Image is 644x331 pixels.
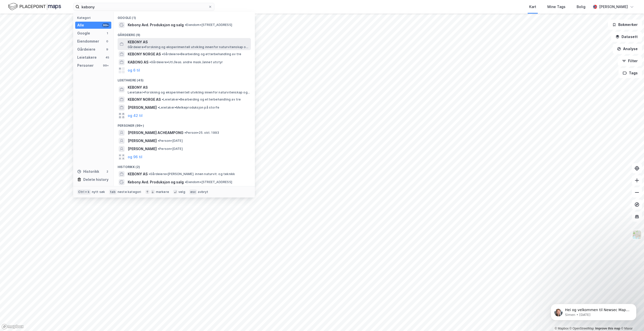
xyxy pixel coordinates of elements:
[128,171,148,177] span: KEBONY AS
[77,22,84,28] div: Alle
[619,68,642,78] button: Tags
[149,60,223,64] span: Gårdeiere • Utl./leas. andre mask./annet utstyr
[128,67,140,73] button: og 6 til
[555,327,569,330] a: Mapbox
[128,96,161,103] span: KEBONY NORGE AS
[149,172,235,176] span: Gårdeiere • [PERSON_NAME]. innen naturvit. og teknikk
[158,139,183,143] span: Person • [DATE]
[128,84,249,90] span: KEBONY AS
[595,327,620,330] a: Improve this map
[114,74,255,83] div: Leietakere (45)
[198,190,208,194] div: avbryt
[77,38,99,44] div: Eiendommer
[77,16,111,20] div: Kategori
[158,139,159,143] span: •
[102,63,109,68] div: 99+
[577,4,585,10] div: Bolig
[77,54,97,60] div: Leietakere
[162,97,241,102] span: Leietaker • Bearbeiding og etterbehandling av tre
[105,170,109,174] div: 2
[128,39,249,45] span: KEBONY AS
[83,177,109,183] div: Delete history
[570,327,594,330] a: OpenStreetMap
[92,190,105,194] div: nytt søk
[128,45,250,49] span: Gårdeiere • Forskning og eksperimentell utvikling innenfor naturvitenskap og teknikk
[158,147,159,151] span: •
[158,147,183,151] span: Person • [DATE]
[185,180,232,184] span: Eiendom • [STREET_ADDRESS]
[599,4,628,10] div: [PERSON_NAME]
[114,161,255,170] div: Historikk (2)
[149,60,151,64] span: •
[178,190,185,194] div: velg
[114,29,255,38] div: Gårdeiere (9)
[8,2,61,11] img: logo.f888ab2527a4732fd821a326f86c7f29.svg
[149,172,150,176] span: •
[77,46,95,52] div: Gårdeiere
[105,47,109,51] div: 9
[543,293,644,328] iframe: Intercom notifications message
[162,52,163,56] span: •
[77,169,99,175] div: Historikk
[128,113,143,119] button: og 42 til
[128,179,184,185] span: Kebony Avd. Produksjon og salg
[608,20,642,30] button: Bokmerker
[547,4,566,10] div: Mine Tags
[77,62,94,69] div: Personer
[529,4,536,10] div: Kart
[114,12,255,21] div: Google (1)
[162,97,163,101] span: •
[632,230,642,240] img: Z
[185,23,232,27] span: Eiendom • [STREET_ADDRESS]
[77,30,90,36] div: Google
[128,51,161,57] span: KEBONY NORGE AS
[105,31,109,35] div: 1
[128,130,183,136] span: [PERSON_NAME] ACHEAMPONG
[128,90,250,94] span: Leietaker • Forskning og eksperimentell utvikling innenfor naturvitenskap og teknikk
[128,154,142,160] button: og 96 til
[618,56,642,66] button: Filter
[158,106,219,110] span: Leietaker • Melkeproduksjon på storfe
[185,180,186,184] span: •
[77,189,91,194] div: Ctrl + k
[613,44,642,54] button: Analyse
[611,32,642,42] button: Datasett
[185,23,186,27] span: •
[128,146,157,152] span: [PERSON_NAME]
[189,189,197,194] div: esc
[118,190,141,194] div: neste kategori
[156,190,169,194] div: markere
[128,59,148,65] span: KABONG AS
[79,3,208,11] input: Søk på adresse, matrikkel, gårdeiere, leietakere eller personer
[114,120,255,129] div: Personer (99+)
[109,189,117,194] div: tab
[2,324,24,329] a: Mapbox homepage
[158,106,159,109] span: •
[105,55,109,59] div: 45
[102,23,109,27] div: 99+
[128,22,184,28] span: Kebony Avd. Produksjon og salg
[128,105,157,111] span: [PERSON_NAME]
[105,39,109,43] div: 0
[128,138,157,144] span: [PERSON_NAME]
[184,131,186,135] span: •
[184,131,219,135] span: Person • 25. okt. 1993
[162,52,241,56] span: Gårdeiere • Bearbeiding og etterbehandling av tre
